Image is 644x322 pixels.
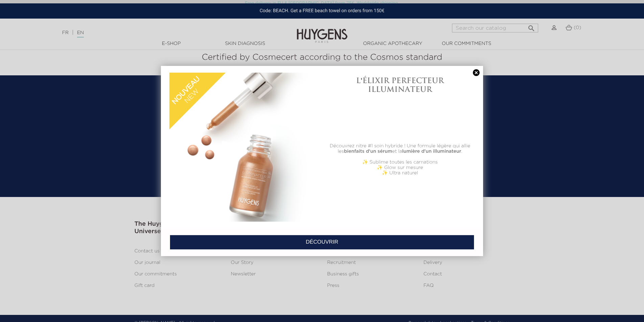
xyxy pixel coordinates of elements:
p: ✨ Glow sur mesure [326,165,475,170]
p: ✨ Ultra naturel [326,170,475,176]
a: DÉCOUVRIR [170,235,474,250]
p: Découvrez nitre #1 soin hybride ! Une formule légère qui allie les et la . [326,143,475,154]
h1: L'ÉLIXIR PERFECTEUR ILLUMINATEUR [326,76,475,94]
b: lumière d'un illuminateur [402,149,461,154]
b: bienfaits d'un sérum [344,149,392,154]
p: ✨ Sublime toutes les carnations [326,159,475,165]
